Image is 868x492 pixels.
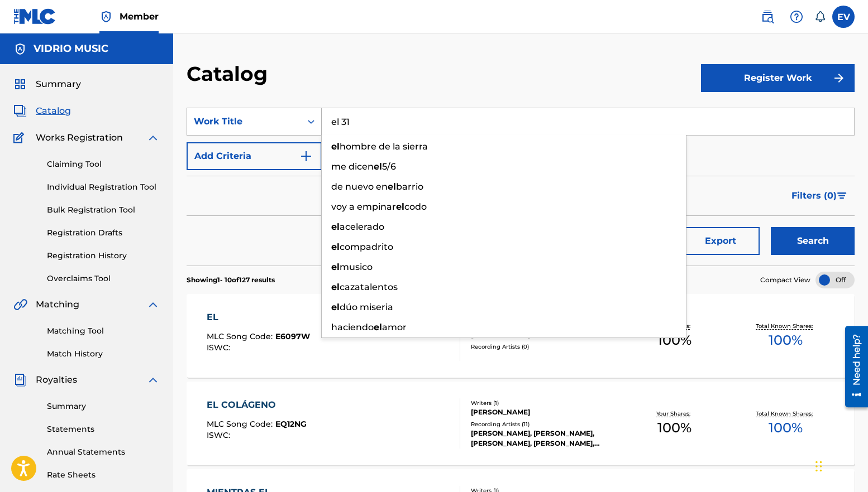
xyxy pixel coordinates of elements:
span: MLC Song Code : [207,419,275,429]
strong: el [331,242,340,252]
a: Statements [47,423,160,435]
img: f7272a7cc735f4ea7f67.svg [832,71,846,85]
img: expand [146,373,160,387]
div: Recording Artists ( 11 ) [471,420,619,428]
span: EQ12NG [275,419,307,429]
span: Summary [36,78,81,91]
strong: el [388,181,396,192]
a: Annual Statements [47,446,160,458]
span: Filters ( 0 ) [791,189,837,202]
div: EL COLÁGENO [207,398,307,412]
img: expand [146,298,160,311]
span: Matching [36,298,79,311]
img: filter [837,192,847,199]
span: ISWC : [207,343,233,353]
div: Notifications [814,11,826,22]
form: Search Form [187,108,855,266]
a: Summary [47,401,160,412]
a: Overclaims Tool [47,273,160,284]
span: cazatalentos [340,282,398,292]
span: 100 % [769,418,803,438]
img: Accounts [13,42,27,56]
span: haciendo [331,322,374,332]
a: Match History [47,348,160,360]
span: hombre de la sierra [340,141,428,152]
strong: el [331,221,340,232]
span: 100 % [657,418,691,438]
a: SummarySummary [13,78,81,91]
span: MLC Song Code : [207,331,275,341]
strong: el [331,262,340,272]
div: [PERSON_NAME] [471,407,619,417]
button: Register Work [701,64,855,92]
a: Registration Drafts [47,227,160,239]
div: Drag [815,450,822,483]
button: Search [771,227,855,255]
span: compadrito [340,242,393,252]
span: barrio [396,181,423,192]
span: Royalties [36,373,77,387]
div: EL [207,311,310,324]
iframe: Chat Widget [812,438,868,492]
span: de nuevo en [331,181,388,192]
span: voy a empinar [331,201,396,212]
span: acelerado [340,221,384,232]
span: Catalog [36,104,71,118]
img: Summary [13,78,27,91]
span: me dicen [331,161,374,172]
span: ISWC : [207,430,233,440]
img: Catalog [13,104,27,118]
p: Total Known Shares: [756,409,815,418]
a: Rate Sheets [47,469,160,481]
strong: el [331,282,340,292]
strong: el [396,201,404,212]
img: expand [146,131,160,144]
span: Compact View [760,275,810,285]
img: Works Registration [13,131,28,144]
div: Recording Artists ( 0 ) [471,343,619,351]
a: CatalogCatalog [13,104,71,118]
strong: el [374,322,382,332]
span: Member [120,10,159,23]
img: Top Rightsholder [99,10,113,23]
span: E6097W [275,331,310,341]
div: [PERSON_NAME], [PERSON_NAME], [PERSON_NAME], [PERSON_NAME], [PERSON_NAME] [471,428,619,448]
span: musico [340,262,373,272]
span: codo [404,201,427,212]
a: Public Search [756,6,779,28]
h5: VIDRIO MUSIC [34,42,108,55]
iframe: Resource Center [837,321,868,411]
a: Bulk Registration Tool [47,204,160,216]
img: MLC Logo [13,8,56,25]
a: EL COLÁGENOMLC Song Code:EQ12NGISWC:Writers (1)[PERSON_NAME]Recording Artists (11)[PERSON_NAME], ... [187,382,855,465]
img: help [790,10,803,23]
p: Your Shares: [656,409,693,418]
span: dúo miseria [340,302,393,312]
span: 5/6 [382,161,396,172]
a: Claiming Tool [47,158,160,170]
strong: el [331,302,340,312]
a: Registration History [47,250,160,262]
span: Works Registration [36,131,123,144]
p: Showing 1 - 10 of 127 results [187,275,275,285]
a: Matching Tool [47,325,160,337]
span: 100 % [657,330,691,350]
button: Add Criteria [187,142,322,170]
div: User Menu [832,6,855,28]
img: 9d2ae6d4665cec9f34b9.svg [299,149,313,163]
div: Writers ( 1 ) [471,399,619,407]
a: Individual Registration Tool [47,181,160,193]
img: search [761,10,774,23]
h2: Catalog [187,61,273,86]
button: Filters (0) [785,182,855,210]
strong: el [331,141,340,152]
div: Help [785,6,808,28]
img: Royalties [13,373,27,387]
p: Total Known Shares: [756,322,815,330]
strong: el [374,161,382,172]
img: Matching [13,298,27,311]
a: ELMLC Song Code:E6097WISWC:Writers (1)[PERSON_NAME]Recording Artists (0)Your Shares:100%Total Kno... [187,294,855,378]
